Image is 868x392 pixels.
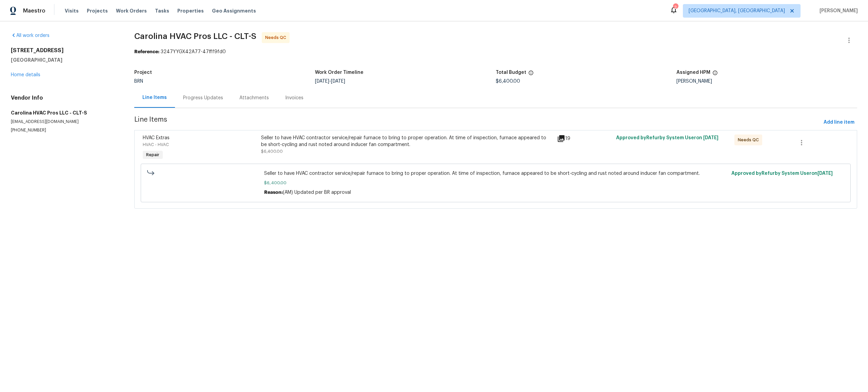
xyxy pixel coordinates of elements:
[23,7,45,14] span: Maestro
[264,190,283,195] span: Reason:
[738,137,762,143] span: Needs QC
[177,7,204,14] span: Properties
[11,119,118,125] p: [EMAIL_ADDRESS][DOMAIN_NAME]
[134,48,857,55] div: 3247YYGX42A77-47fff9fd0
[239,95,269,101] div: Attachments
[265,34,289,41] span: Needs QC
[143,136,170,140] span: HVAC Extras
[315,70,363,75] h5: Work Order Timeline
[183,95,223,101] div: Progress Updates
[528,70,534,79] span: The total cost of line items that have been proposed by Opendoor. This sum includes line items th...
[212,7,256,14] span: Geo Assignments
[496,70,526,75] h5: Total Budget
[285,95,303,101] div: Invoices
[11,127,118,133] p: [PHONE_NUMBER]
[134,49,159,54] b: Reference:
[731,171,833,176] span: Approved by Refurby System User on
[11,73,40,77] a: Home details
[616,136,718,140] span: Approved by Refurby System User on
[315,79,345,84] span: -
[824,118,854,127] span: Add line item
[87,7,108,14] span: Projects
[821,116,857,129] button: Add line item
[11,95,118,101] h4: Vendor Info
[142,94,167,101] div: Line Items
[676,70,710,75] h5: Assigned HPM
[283,190,351,195] span: (AM) Updated per BR approval
[331,79,345,84] span: [DATE]
[261,149,283,153] span: $6,400.00
[676,79,857,84] div: [PERSON_NAME]
[712,70,718,79] span: The hpm assigned to this work order.
[116,7,147,14] span: Work Orders
[143,151,162,158] span: Repair
[703,136,718,140] span: [DATE]
[817,171,833,176] span: [DATE]
[261,135,553,148] div: Seller to have HVAC contractor service/repair furnace to bring to proper operation. At time of in...
[11,57,118,63] h5: [GEOGRAPHIC_DATA]
[11,47,118,54] h2: [STREET_ADDRESS]
[673,4,678,11] div: 2
[557,135,612,143] div: 19
[264,180,728,186] span: $6,400.00
[817,7,858,14] span: [PERSON_NAME]
[689,7,785,14] span: [GEOGRAPHIC_DATA], [GEOGRAPHIC_DATA]
[134,32,256,40] span: Carolina HVAC Pros LLC - CLT-S
[496,79,520,84] span: $6,400.00
[134,70,152,75] h5: Project
[155,8,169,13] span: Tasks
[134,79,143,84] span: BRN
[143,143,169,147] span: HVAC - HVAC
[315,79,329,84] span: [DATE]
[264,170,728,177] span: Seller to have HVAC contractor service/repair furnace to bring to proper operation. At time of in...
[65,7,79,14] span: Visits
[134,116,821,129] span: Line Items
[11,33,50,38] a: All work orders
[11,109,118,116] h5: Carolina HVAC Pros LLC - CLT-S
